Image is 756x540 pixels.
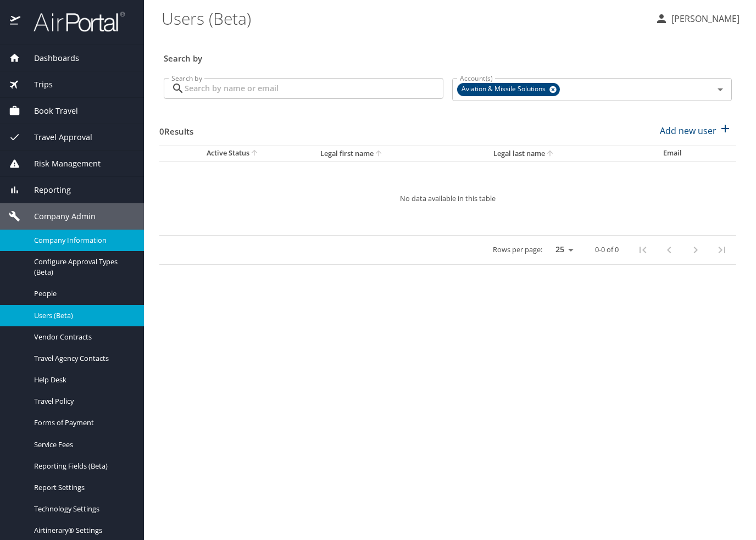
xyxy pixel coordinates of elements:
p: [PERSON_NAME] [668,12,740,25]
span: Travel Agency Contacts [34,353,131,364]
span: Travel Approval [20,131,92,143]
span: Reporting Fields (Beta) [34,461,131,471]
p: Rows per page: [493,246,542,253]
select: rows per page [547,242,577,258]
span: Travel Policy [34,396,131,407]
span: Technology Settings [34,504,131,514]
span: Forms of Payment [34,417,131,428]
span: Aviation & Missile Solutions [457,83,552,95]
p: 0-0 of 0 [595,246,619,253]
span: Book Travel [20,105,78,117]
input: Search by name or email [185,78,443,99]
div: Aviation & Missile Solutions [457,83,560,96]
span: Configure Approval Types (Beta) [34,257,131,277]
span: Help Desk [34,375,131,385]
h1: Users (Beta) [162,1,646,35]
span: Company Admin [20,210,96,222]
span: Report Settings [34,482,131,493]
img: icon-airportal.png [10,11,21,32]
th: Active Status [159,146,312,162]
h3: 0 Results [159,119,193,138]
span: Users (Beta) [34,310,131,321]
span: Reporting [20,184,71,196]
span: Service Fees [34,439,131,450]
button: [PERSON_NAME] [651,9,744,29]
button: Add new user [655,119,736,143]
button: Open [713,82,728,97]
button: sort [374,149,385,159]
span: Airtinerary® Settings [34,525,131,536]
img: airportal-logo.png [21,11,125,32]
span: People [34,288,131,299]
h3: Search by [164,46,732,65]
th: Email [654,146,736,162]
span: Trips [20,79,53,91]
button: sort [249,148,260,159]
th: Legal last name [485,146,654,162]
table: User Search Table [159,146,736,265]
button: sort [545,149,556,159]
p: Add new user [660,124,716,137]
span: Risk Management [20,158,101,170]
span: Dashboards [20,52,79,64]
span: Vendor Contracts [34,332,131,342]
th: Legal first name [312,146,485,162]
span: Company Information [34,235,131,246]
p: No data available in this table [192,195,703,202]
